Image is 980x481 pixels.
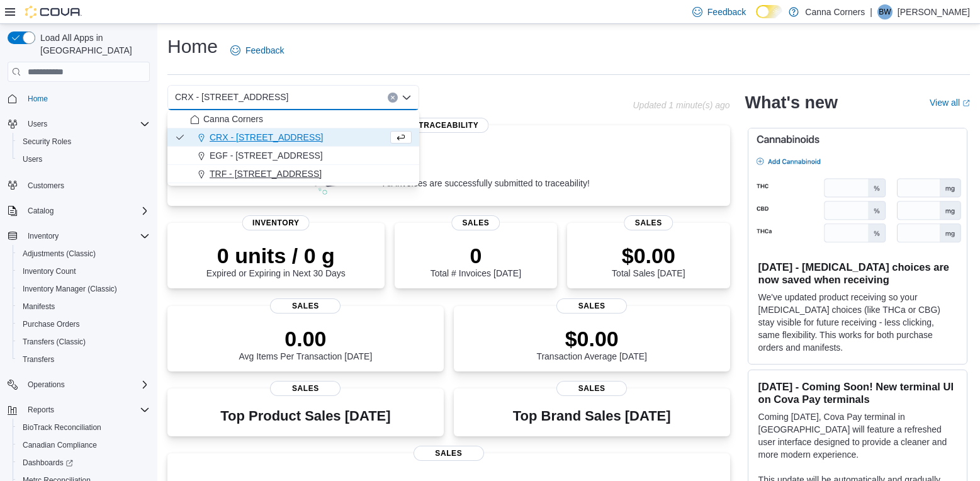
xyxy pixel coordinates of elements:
[3,202,155,220] button: Catalog
[3,401,155,419] button: Reports
[18,134,76,149] a: Security Roles
[18,299,60,314] a: Manifests
[23,422,101,433] span: BioTrack Reconciliation
[18,246,150,261] span: Adjustments (Classic)
[13,454,155,472] a: Dashboards
[23,249,96,259] span: Adjustments (Classic)
[23,266,76,276] span: Inventory Count
[879,4,891,20] span: BW
[556,381,627,396] span: Sales
[23,440,97,450] span: Canadian Compliance
[167,34,218,59] h1: Home
[23,91,53,106] a: Home
[167,128,419,147] button: CRX - [STREET_ADDRESS]
[23,137,71,147] span: Security Roles
[23,284,117,294] span: Inventory Manager (Classic)
[3,176,155,194] button: Customers
[23,177,150,193] span: Customers
[167,165,419,183] button: TRF - [STREET_ADDRESS]
[513,409,671,424] h3: Top Brand Sales [DATE]
[28,119,47,129] span: Users
[745,93,838,113] h2: What's new
[18,246,101,261] a: Adjustments (Classic)
[13,436,155,454] button: Canadian Compliance
[23,91,150,106] span: Home
[756,5,782,18] input: Dark Mode
[13,315,155,333] button: Purchase Orders
[210,131,323,144] span: CRX - [STREET_ADDRESS]
[18,352,150,367] span: Transfers
[536,326,647,351] p: $0.00
[210,149,323,162] span: EGF - [STREET_ADDRESS]
[18,334,150,349] span: Transfers (Classic)
[624,215,673,230] span: Sales
[431,243,521,278] div: Total # Invoices [DATE]
[13,245,155,263] button: Adjustments (Classic)
[23,354,54,365] span: Transfers
[225,38,289,63] a: Feedback
[13,280,155,298] button: Inventory Manager (Classic)
[383,153,589,188] div: All invoices are successfully submitted to traceability!
[239,326,372,351] p: 0.00
[18,317,150,332] span: Purchase Orders
[758,291,957,354] p: We've updated product receiving so your [MEDICAL_DATA] choices (like THCa or CBG) stay visible fo...
[270,381,341,396] span: Sales
[239,326,372,361] div: Avg Items Per Transaction [DATE]
[167,147,419,165] button: EGF - [STREET_ADDRESS]
[23,203,150,218] span: Catalog
[28,405,54,415] span: Reports
[25,6,82,18] img: Cova
[13,333,155,351] button: Transfers (Classic)
[206,243,346,268] p: 0 units / 0 g
[18,264,81,279] a: Inventory Count
[3,89,155,108] button: Home
[758,261,957,286] h3: [DATE] - [MEDICAL_DATA] choices are now saved when receiving
[898,4,970,20] p: [PERSON_NAME]
[220,409,390,424] h3: Top Product Sales [DATE]
[23,458,73,468] span: Dashboards
[633,100,729,110] p: Updated 1 minute(s) ago
[23,377,150,392] span: Operations
[18,152,150,167] span: Users
[18,317,85,332] a: Purchase Orders
[756,18,757,19] span: Dark Mode
[18,420,150,435] span: BioTrack Reconciliation
[23,337,86,347] span: Transfers (Classic)
[23,154,42,164] span: Users
[35,31,150,57] span: Load All Apps in [GEOGRAPHIC_DATA]
[408,118,488,133] span: Traceability
[167,110,419,183] div: Choose from the following options
[414,446,484,461] span: Sales
[3,227,155,245] button: Inventory
[18,438,102,453] a: Canadian Compliance
[18,152,47,167] a: Users
[402,93,412,103] button: Close list of options
[23,116,52,132] button: Users
[18,264,150,279] span: Inventory Count
[431,243,521,268] p: 0
[28,94,48,104] span: Home
[210,167,322,180] span: TRF - [STREET_ADDRESS]
[23,229,64,244] button: Inventory
[18,281,122,297] a: Inventory Manager (Classic)
[383,153,589,178] p: 0
[877,4,893,20] div: Brice Wieg
[536,326,647,361] div: Transaction Average [DATE]
[28,380,65,390] span: Operations
[13,351,155,368] button: Transfers
[612,243,685,268] p: $0.00
[270,298,341,314] span: Sales
[930,98,970,108] a: View allExternal link
[23,402,59,417] button: Reports
[13,133,155,150] button: Security Roles
[28,206,54,216] span: Catalog
[167,110,419,128] button: Canna Corners
[18,134,150,149] span: Security Roles
[18,420,106,435] a: BioTrack Reconciliation
[23,377,70,392] button: Operations
[758,380,957,405] h3: [DATE] - Coming Soon! New terminal UI on Cova Pay terminals
[23,178,69,193] a: Customers
[962,99,970,107] svg: External link
[18,299,150,314] span: Manifests
[18,455,78,470] a: Dashboards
